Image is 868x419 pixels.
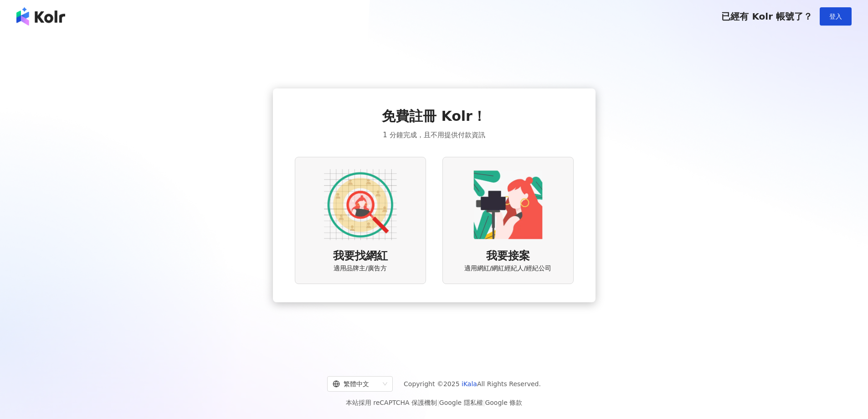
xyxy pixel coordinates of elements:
[16,7,65,26] img: logo
[383,129,485,140] span: 1 分鐘完成，且不用提供付款資訊
[382,107,486,126] span: 免費註冊 Kolr！
[333,377,379,391] div: 繁體中文
[346,397,522,408] span: 本站採用 reCAPTCHA 保護機制
[829,13,842,20] span: 登入
[464,264,551,273] span: 適用網紅/網紅經紀人/經紀公司
[721,11,812,22] span: 已經有 Kolr 帳號了？
[485,399,522,406] a: Google 條款
[333,248,388,264] span: 我要找網紅
[439,399,483,406] a: Google 隱私權
[486,248,530,264] span: 我要接案
[334,264,387,273] span: 適用品牌主/廣告方
[404,378,541,389] span: Copyright © 2025 All Rights Reserved.
[462,380,477,388] a: iKala
[820,7,852,26] button: 登入
[437,399,439,406] span: |
[472,168,544,241] img: KOL identity option
[483,399,485,406] span: |
[324,168,397,241] img: AD identity option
